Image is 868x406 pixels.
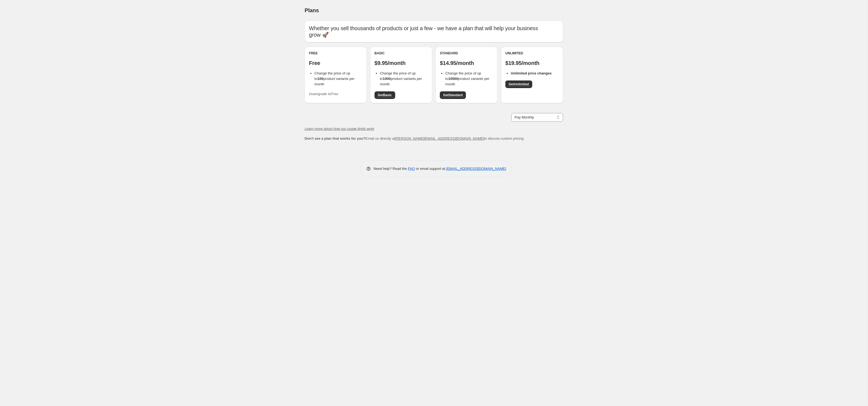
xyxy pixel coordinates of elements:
span: Need help? Read the [373,167,408,171]
a: [EMAIL_ADDRESS][DOMAIN_NAME] [446,167,506,171]
div: Unlimited [505,51,559,55]
p: Whether you sell thousands of products or just a few - we have a plan that will help your busines... [309,25,559,38]
a: GetUnlimited [505,80,532,88]
a: GetBasic [375,91,395,99]
div: Standard [440,51,493,55]
span: Change the price of up to product variants per month [445,71,489,86]
span: or email support at [415,167,446,171]
span: Change the price of up to product variants per month [380,71,422,86]
b: 100 [317,77,323,81]
span: Plans [305,7,319,13]
p: $19.95/month [505,60,559,66]
b: Don't see a plan that works for you? [305,136,365,140]
i: Downgrade to Free [309,92,338,96]
b: Unlimited price changes [511,71,552,75]
a: Learn more about how our usage limits work [305,127,374,131]
span: Change the price of up to product variants per month [314,71,354,86]
span: Get Standard [443,93,463,97]
p: Free [309,60,362,66]
a: GetStandard [440,91,466,99]
div: Free [309,51,362,55]
span: Email us directly at to discuss custom pricing [305,136,524,140]
span: Get Basic [378,93,392,97]
b: 10000 [448,77,458,81]
p: $9.95/month [375,60,428,66]
a: FAQ [408,167,415,171]
p: $14.95/month [440,60,493,66]
span: Get Unlimited [509,82,529,86]
button: Downgrade toFree [306,90,342,98]
b: 1000 [383,77,391,81]
div: Basic [375,51,428,55]
a: [PERSON_NAME][EMAIL_ADDRESS][DOMAIN_NAME] [395,136,484,140]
